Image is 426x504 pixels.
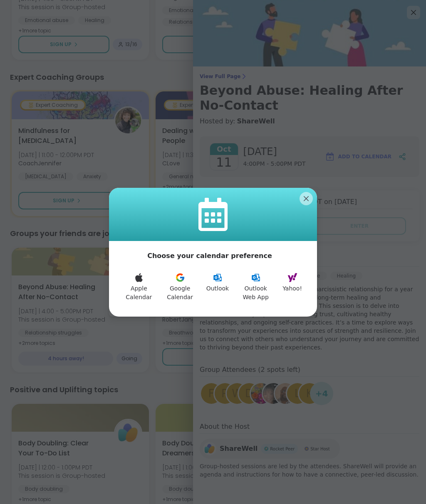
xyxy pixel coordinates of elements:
button: Apple Calendar [119,268,159,307]
button: Google Calendar [159,268,201,307]
button: Outlook [201,268,234,307]
p: Choose your calendar preference [147,251,272,261]
button: Outlook Web App [234,268,277,307]
button: Yahoo! [277,268,307,307]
